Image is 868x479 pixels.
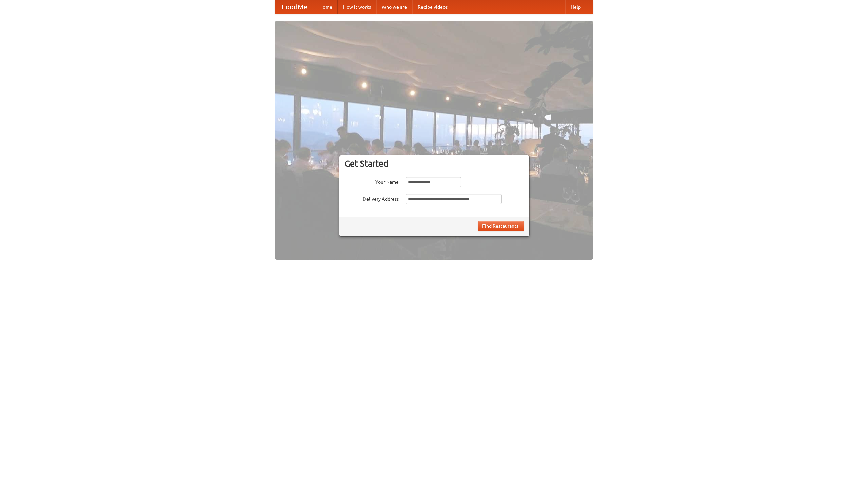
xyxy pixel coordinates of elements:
a: Home [314,0,338,14]
a: Help [565,0,586,14]
button: Find Restaurants! [478,221,524,231]
a: FoodMe [275,0,314,14]
a: Who we are [376,0,412,14]
label: Delivery Address [344,194,399,202]
h3: Get Started [344,158,524,169]
a: How it works [338,0,376,14]
label: Your Name [344,177,399,186]
a: Recipe videos [412,0,453,14]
